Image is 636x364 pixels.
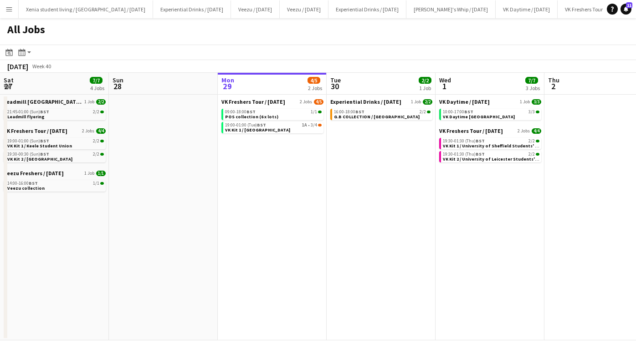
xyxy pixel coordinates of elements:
span: 19:30-01:30 (Thu) [443,152,485,157]
a: 10:00-17:00BST3/3VK Daytime [GEOGRAPHIC_DATA] [443,109,539,119]
span: 28 [111,81,123,91]
span: 2 Jobs [300,99,312,105]
span: BST [464,109,473,115]
span: 2/2 [419,77,431,84]
a: VK Freshers Tour / [DATE]2 Jobs4/5 [221,98,323,105]
span: 3/3 [532,99,541,105]
span: 4/4 [532,128,541,134]
div: Veezu Freshers / [DATE]1 Job1/114:00-16:00BST1/1Veezu collection [4,170,106,193]
span: POS collection (6 x lots) [225,114,278,120]
span: 2/2 [528,139,535,143]
a: Leadmill [GEOGRAPHIC_DATA] / [DATE]1 Job2/2 [4,98,106,105]
span: 1/1 [311,110,317,114]
a: 19:30-00:30 (Sun)BST2/2VK Kit 2 / [GEOGRAPHIC_DATA] [7,151,104,162]
span: Leadmill flyering [7,114,45,120]
button: Xenia student living / [GEOGRAPHIC_DATA] / [DATE] [19,0,153,18]
span: 14:00-16:00 [7,181,38,186]
div: 3 Jobs [526,85,540,91]
span: 21:45-01:00 (Sun) [7,110,49,114]
a: VK Freshers Tour / [DATE]2 Jobs4/4 [439,127,541,134]
span: 3/3 [536,111,539,113]
span: 2/2 [528,152,535,157]
span: 19:30-01:30 (Thu) [443,139,485,143]
span: 1/1 [318,111,322,113]
span: 3/3 [528,110,535,114]
button: [PERSON_NAME]'s Whip / [DATE] [406,0,496,18]
span: 09:00-18:00 [225,110,256,114]
span: Thu [548,76,559,84]
span: VK Kit 1 / Lancaster University [225,127,290,133]
button: Experiential Drinks / [DATE] [153,0,231,18]
span: 1A [302,123,307,127]
span: 19:00-01:00 (Sun) [7,139,49,143]
span: BST [476,138,485,144]
div: [DATE] [7,62,28,71]
span: 19:30-00:30 (Sun) [7,152,49,157]
span: 27 [2,81,14,91]
span: 2/2 [536,140,539,142]
span: Sun [113,76,123,84]
span: G.B COLLECTION / Sheffield [334,114,420,120]
span: 11 [626,2,632,8]
span: 4/5 [314,99,323,105]
button: VK Daytime / [DATE] [496,0,558,18]
span: Experiential Drinks / Sept 2025 [330,98,401,105]
button: Experiential Drinks / [DATE] [328,0,406,18]
span: VK Freshers Tour / Sept 25 [221,98,285,105]
span: Tue [330,76,341,84]
span: BST [29,180,38,186]
span: VK Freshers Tour / Oct 25 [439,127,503,134]
a: 11 [621,4,631,15]
a: 16:00-18:00BST2/2G.B COLLECTION / [GEOGRAPHIC_DATA] [334,109,431,119]
span: BST [476,151,485,157]
div: VK Freshers Tour / [DATE]2 Jobs4/419:00-01:00 (Sun)BST2/2VK Kit 1 / Keele Student Union19:30-00:3... [4,127,106,170]
a: 19:00-01:00 (Tue)BST1A•3/4VK Kit 1 / [GEOGRAPHIC_DATA] [225,122,322,132]
a: VK Daytime / [DATE]1 Job3/3 [439,98,541,105]
a: 19:30-01:30 (Thu)BST2/2VK Kit 1 / University of Sheffield Students' Union [443,138,539,148]
span: 2/2 [93,110,99,114]
a: 21:45-01:00 (Sun)BST2/2Leadmill flyering [7,109,104,119]
div: VK Freshers Tour / [DATE]2 Jobs4/509:00-18:00BST1/1POS collection (6 x lots)19:00-01:00 (Tue)BST1... [221,98,323,135]
span: 1 [438,81,451,91]
span: 2/2 [420,110,426,114]
span: VK Kit 1 / Keele Student Union [7,143,72,149]
span: 10:00-17:00 [443,110,473,114]
span: VK Daytime / Oct 2025 [439,98,490,105]
span: 2/2 [93,139,99,143]
div: 1 Job [419,85,431,91]
a: 19:00-01:00 (Sun)BST2/2VK Kit 1 / Keele Student Union [7,138,104,148]
span: VK Freshers Tour / Sept 25 [4,127,67,134]
span: 2/2 [96,99,106,105]
span: 29 [220,81,234,91]
div: Experiential Drinks / [DATE]1 Job2/216:00-18:00BST2/2G.B COLLECTION / [GEOGRAPHIC_DATA] [330,98,432,122]
span: 7/7 [90,77,103,84]
span: Week 40 [30,63,53,70]
a: 14:00-16:00BST1/1Veezu collection [7,180,104,191]
span: 1 Job [520,99,530,105]
span: 1 Job [84,99,94,105]
span: BST [355,109,364,115]
span: 2/2 [100,153,104,156]
span: Sat [4,76,14,84]
span: VK Kit 2 / Warwick University [7,156,72,162]
span: 2/2 [100,111,104,113]
a: 19:30-01:30 (Thu)BST2/2VK Kit 2 / University of Leicester Students' Union [443,151,539,162]
span: BST [257,122,266,128]
span: BST [40,109,49,115]
span: 4/5 [308,77,320,84]
span: Mon [221,76,234,84]
div: 2 Jobs [308,85,322,91]
button: VK Freshers Tour / [DATE] [558,0,630,18]
div: Leadmill [GEOGRAPHIC_DATA] / [DATE]1 Job2/221:45-01:00 (Sun)BST2/2Leadmill flyering [4,98,106,127]
div: VK Freshers Tour / [DATE]2 Jobs4/419:30-01:30 (Thu)BST2/2VK Kit 1 / University of Sheffield Stude... [439,127,541,164]
div: 4 Jobs [90,85,104,91]
span: VK Daytime Loughbororugh [443,114,515,120]
span: BST [40,151,49,157]
span: 2/2 [536,153,539,156]
a: Experiential Drinks / [DATE]1 Job2/2 [330,98,432,105]
span: 1/1 [93,181,99,186]
span: 30 [329,81,341,91]
span: Veezu Freshers / Sept 2025 [4,170,64,177]
a: Veezu Freshers / [DATE]1 Job1/1 [4,170,106,177]
a: 09:00-18:00BST1/1POS collection (6 x lots) [225,109,322,119]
